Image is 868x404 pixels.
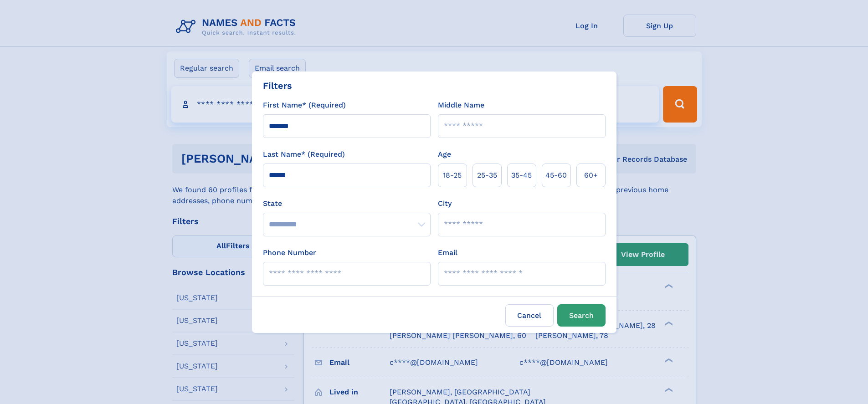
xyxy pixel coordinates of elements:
label: Age [438,149,451,160]
label: Phone Number [263,247,316,258]
label: State [263,198,431,209]
span: 60+ [584,170,598,181]
span: 18‑25 [443,170,462,181]
label: Last Name* (Required) [263,149,345,160]
label: Cancel [505,304,554,327]
span: 35‑45 [511,170,532,181]
label: Email [438,247,457,258]
span: 25‑35 [477,170,497,181]
button: Search [557,304,606,327]
label: Middle Name [438,100,484,111]
label: City [438,198,452,209]
div: Filters [263,79,292,92]
span: 45‑60 [545,170,567,181]
label: First Name* (Required) [263,100,346,111]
